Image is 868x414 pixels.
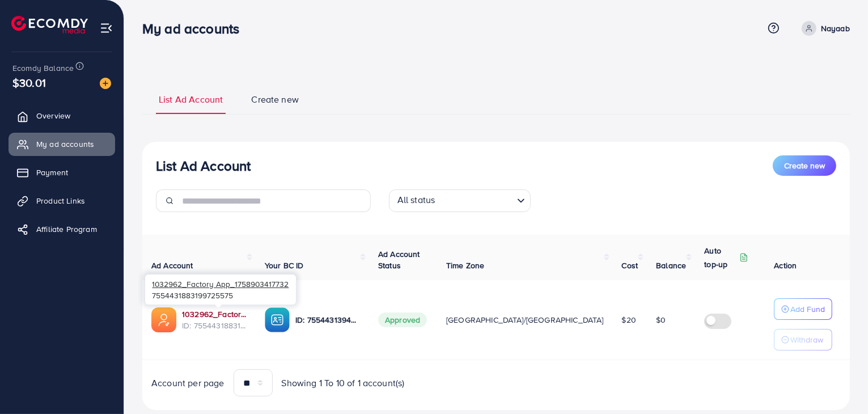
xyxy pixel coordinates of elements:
span: Product Links [36,195,85,206]
p: Nayaab [821,22,850,35]
button: Create new [773,155,836,176]
span: Create new [784,160,825,171]
img: ic-ba-acc.ded83a64.svg [265,307,290,332]
a: Affiliate Program [9,218,115,240]
span: 1032962_Factory App_1758903417732 [152,278,289,289]
span: All status [395,191,438,209]
span: Ad Account Status [378,248,420,271]
a: 1032962_Factory App_1758903417732 [182,309,247,320]
span: Time Zone [446,260,484,271]
span: Approved [378,312,427,327]
span: Your BC ID [265,260,304,271]
a: Overview [9,104,115,127]
div: Search for option [389,189,531,212]
span: ID: 7554431883199725575 [182,320,247,331]
span: My ad accounts [36,138,94,150]
span: Balance [656,260,686,271]
input: Search for option [438,192,512,209]
span: Overview [36,110,70,121]
span: Action [774,260,797,271]
p: Withdraw [790,333,823,347]
button: Withdraw [774,329,832,350]
img: menu [100,22,113,35]
span: Payment [36,167,68,178]
span: Showing 1 To 10 of 1 account(s) [282,377,405,390]
div: 7554431883199725575 [145,274,296,305]
button: Add Fund [774,298,832,320]
p: ID: 7554431394802630664 [295,313,360,327]
span: Ad Account [151,260,193,271]
a: Product Links [9,189,115,212]
span: Ecomdy Balance [12,62,74,74]
p: Auto top-up [704,244,737,271]
a: Payment [9,161,115,184]
img: image [100,78,111,89]
img: logo [11,16,88,33]
span: $20 [622,314,636,326]
span: Affiliate Program [36,223,97,235]
a: My ad accounts [9,133,115,155]
a: Nayaab [797,21,850,36]
span: Create new [251,93,299,106]
span: [GEOGRAPHIC_DATA]/[GEOGRAPHIC_DATA] [446,314,604,326]
span: Cost [622,260,638,271]
img: ic-ads-acc.e4c84228.svg [151,307,176,332]
span: $0 [656,314,666,326]
span: List Ad Account [159,93,223,106]
h3: List Ad Account [156,158,251,174]
span: $30.01 [12,74,46,91]
span: Account per page [151,377,225,390]
h3: My ad accounts [142,20,248,37]
p: Add Fund [790,302,825,316]
iframe: Chat [820,363,859,405]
